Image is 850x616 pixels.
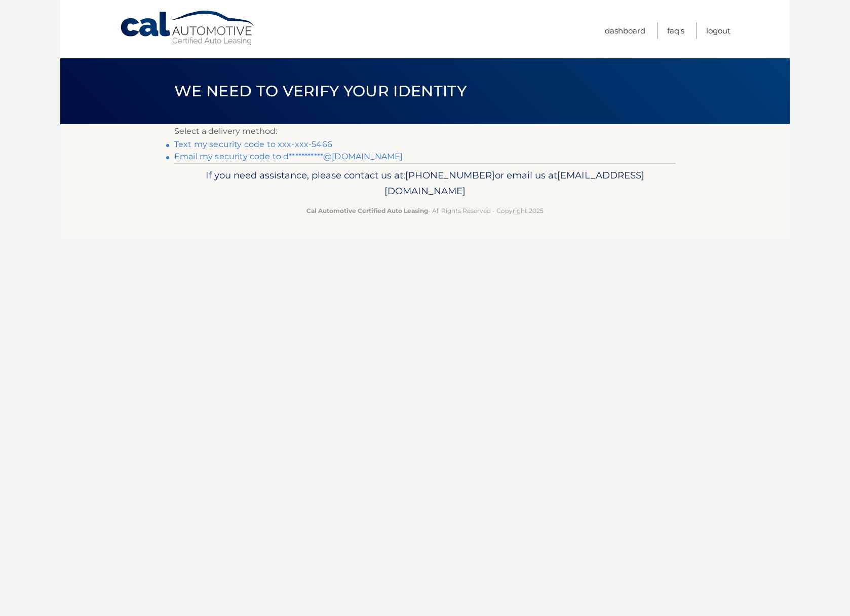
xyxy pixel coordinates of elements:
a: Logout [706,22,730,39]
p: If you need assistance, please contact us at: or email us at [181,167,669,200]
a: Dashboard [605,22,645,39]
span: We need to verify your identity [174,82,467,100]
p: - All Rights Reserved - Copyright 2025 [181,205,669,216]
strong: Cal Automotive Certified Auto Leasing [306,207,428,214]
span: [PHONE_NUMBER] [405,169,495,181]
a: Cal Automotive [120,10,256,46]
a: FAQ's [667,22,684,39]
a: Text my security code to xxx-xxx-5466 [174,139,332,149]
p: Select a delivery method: [174,124,676,138]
